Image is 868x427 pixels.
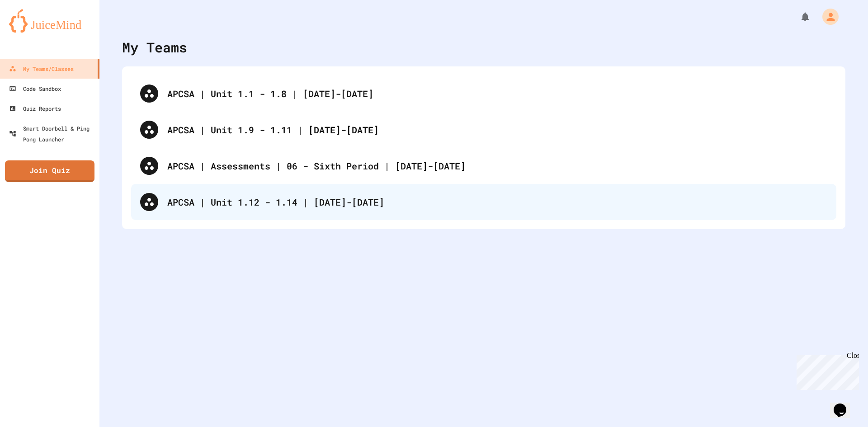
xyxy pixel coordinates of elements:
div: Code Sandbox [9,83,61,94]
iframe: chat widget [793,352,859,390]
img: logo-orange.svg [9,9,90,33]
div: APCSA | Unit 1.1 - 1.8 | [DATE]-[DATE] [167,87,827,100]
div: Chat with us now!Close [4,4,62,57]
div: Quiz Reports [9,103,61,114]
div: Smart Doorbell & Ping Pong Launcher [9,123,96,145]
div: APCSA | Assessments | 06 - Sixth Period | [DATE]-[DATE] [131,148,836,184]
div: My Account [813,6,841,27]
div: APCSA | Unit 1.1 - 1.8 | [DATE]-[DATE] [131,75,836,112]
div: APCSA | Assessments | 06 - Sixth Period | [DATE]-[DATE] [167,159,827,173]
div: My Notifications [783,9,813,24]
div: My Teams [122,37,187,57]
iframe: chat widget [830,391,859,418]
div: APCSA | Unit 1.9 - 1.11 | [DATE]-[DATE] [167,123,827,136]
div: APCSA | Unit 1.12 - 1.14 | [DATE]-[DATE] [167,195,827,209]
div: My Teams/Classes [9,63,74,74]
div: APCSA | Unit 1.9 - 1.11 | [DATE]-[DATE] [131,112,836,148]
div: APCSA | Unit 1.12 - 1.14 | [DATE]-[DATE] [131,184,836,220]
a: Join Quiz [5,160,94,182]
